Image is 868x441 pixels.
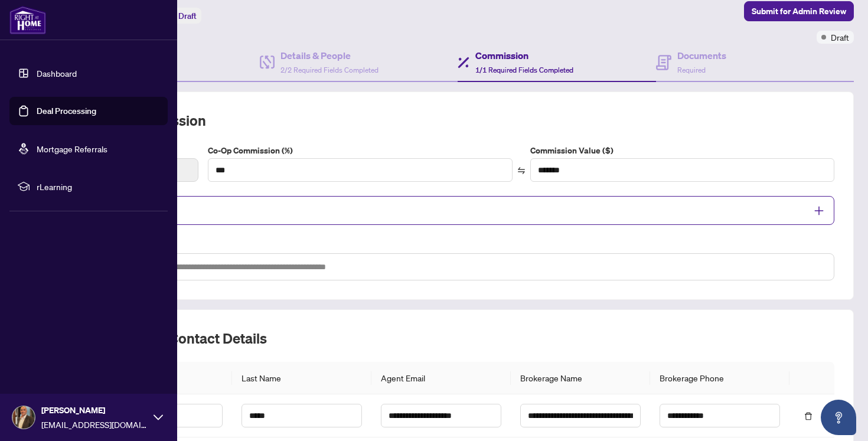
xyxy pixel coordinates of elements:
[475,48,573,63] h4: Commission
[677,48,726,63] h4: Documents
[475,66,573,74] span: 1/1 Required Fields Completed
[821,400,856,435] button: Open asap
[37,180,159,193] span: rLearning
[41,418,148,431] span: [EMAIL_ADDRESS][DOMAIN_NAME]
[81,196,834,225] div: Split Commission
[37,68,77,79] a: Dashboard
[81,329,834,348] h2: Listing Agent Contact Details
[37,106,96,116] a: Deal Processing
[650,362,789,394] th: Brokerage Phone
[81,111,834,130] h2: Co-op Commission
[208,144,512,157] label: Co-Op Commission (%)
[530,144,834,157] label: Commission Value ($)
[804,412,812,420] span: delete
[814,205,824,216] span: plus
[677,66,706,74] span: Required
[280,48,378,63] h4: Details & People
[81,239,834,252] label: Commission Notes
[232,362,371,394] th: Last Name
[744,1,854,21] button: Submit for Admin Review
[511,362,650,394] th: Brokerage Name
[12,406,35,429] img: Profile Icon
[371,362,511,394] th: Agent Email
[831,31,849,44] span: Draft
[41,404,148,417] span: [PERSON_NAME]
[178,11,197,21] span: Draft
[37,143,107,154] a: Mortgage Referrals
[517,166,526,175] span: swap
[752,2,846,21] span: Submit for Admin Review
[9,6,46,34] img: logo
[280,66,378,74] span: 2/2 Required Fields Completed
